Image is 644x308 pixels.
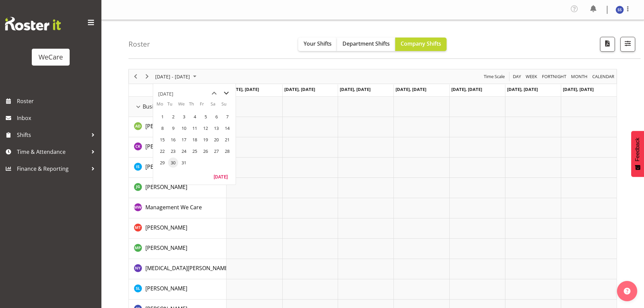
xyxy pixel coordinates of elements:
[168,146,178,156] span: Tuesday, July 23, 2024
[200,146,211,156] span: Friday, July 26, 2024
[157,146,167,156] span: Monday, July 22, 2024
[145,264,230,272] a: [MEDICAL_DATA][PERSON_NAME]
[337,38,395,51] button: Department Shifts
[631,131,644,177] button: Feedback - Show survey
[592,72,615,81] span: calendar
[401,40,441,47] span: Company Shifts
[17,130,88,140] span: Shifts
[512,72,522,81] button: Timeline Day
[221,101,232,111] th: Su
[145,143,187,150] span: [PERSON_NAME]
[129,279,226,300] td: Sarah Lamont resource
[131,72,140,81] button: Previous
[200,112,211,122] span: Friday, July 5, 2024
[39,52,63,62] div: WeCare
[395,38,447,51] button: Company Shifts
[130,69,141,84] div: Previous
[154,72,199,81] button: June 24 - 30, 2024
[167,101,178,111] th: Tu
[209,172,232,181] button: Today
[145,183,187,191] a: [PERSON_NAME]
[541,72,568,81] button: Fortnight
[145,183,187,191] span: [PERSON_NAME]
[211,112,221,122] span: Saturday, July 6, 2024
[507,86,538,92] span: [DATE], [DATE]
[483,72,505,81] span: Time Scale
[228,86,259,92] span: [DATE], [DATE]
[208,87,220,99] button: previous month
[145,285,187,292] span: [PERSON_NAME]
[143,72,152,81] button: Next
[5,17,61,30] img: Rosterit website logo
[222,135,232,145] span: Sunday, July 21, 2024
[179,135,189,145] span: Wednesday, July 17, 2024
[563,86,594,92] span: [DATE], [DATE]
[222,123,232,133] span: Sunday, July 14, 2024
[168,158,178,168] span: Tuesday, July 30, 2024
[157,101,167,111] th: Mo
[211,123,221,133] span: Saturday, July 13, 2024
[128,40,150,48] h4: Roster
[129,117,226,137] td: Aleea Devenport resource
[190,146,200,156] span: Thursday, July 25, 2024
[512,72,522,81] span: Day
[190,112,200,122] span: Thursday, July 4, 2024
[145,223,187,232] a: [PERSON_NAME]
[200,123,211,133] span: Friday, July 12, 2024
[157,123,167,133] span: Monday, July 8, 2024
[200,135,211,145] span: Friday, July 19, 2024
[396,86,426,92] span: [DATE], [DATE]
[200,101,211,111] th: Fr
[158,87,173,101] div: title
[179,123,189,133] span: Wednesday, July 10, 2024
[157,112,167,122] span: Monday, July 1, 2024
[211,146,221,156] span: Saturday, July 27, 2024
[129,198,226,218] td: Management We Care resource
[635,138,641,161] span: Feedback
[570,72,588,81] span: Month
[129,97,226,117] td: Business Support Office resource
[483,72,506,81] button: Time Scale
[157,135,167,145] span: Monday, July 15, 2024
[179,158,189,168] span: Wednesday, July 31, 2024
[304,40,332,47] span: Your Shifts
[298,38,337,51] button: Your Shifts
[222,112,232,122] span: Sunday, July 7, 2024
[129,218,226,239] td: Michelle Thomas resource
[211,135,221,145] span: Saturday, July 20, 2024
[145,122,187,130] span: [PERSON_NAME]
[620,37,635,52] button: Filter Shifts
[129,178,226,198] td: Janine Grundler resource
[222,146,232,156] span: Sunday, July 28, 2024
[168,123,178,133] span: Tuesday, July 9, 2024
[190,123,200,133] span: Thursday, July 11, 2024
[525,72,539,81] button: Timeline Week
[167,157,178,168] td: Tuesday, July 30, 2024
[17,164,88,174] span: Finance & Reporting
[143,102,204,111] span: Business Support Office
[179,146,189,156] span: Wednesday, July 24, 2024
[17,113,98,123] span: Inbox
[624,288,630,294] img: help-xxl-2.png
[220,87,232,99] button: next month
[284,86,315,92] span: [DATE], [DATE]
[591,72,616,81] button: Month
[145,244,187,252] span: [PERSON_NAME]
[129,259,226,279] td: Nikita Yates resource
[145,122,187,130] a: [PERSON_NAME]
[340,86,371,92] span: [DATE], [DATE]
[141,69,153,84] div: Next
[129,158,226,178] td: Isabel Simcox resource
[179,112,189,122] span: Wednesday, July 3, 2024
[145,203,202,211] a: Management We Care
[129,137,226,158] td: Chloe Kim resource
[168,112,178,122] span: Tuesday, July 2, 2024
[157,158,167,168] span: Monday, July 29, 2024
[145,244,187,252] a: [PERSON_NAME]
[541,72,567,81] span: Fortnight
[189,101,200,111] th: Th
[129,239,226,259] td: Millie Pumphrey resource
[342,40,390,47] span: Department Shifts
[451,86,482,92] span: [DATE], [DATE]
